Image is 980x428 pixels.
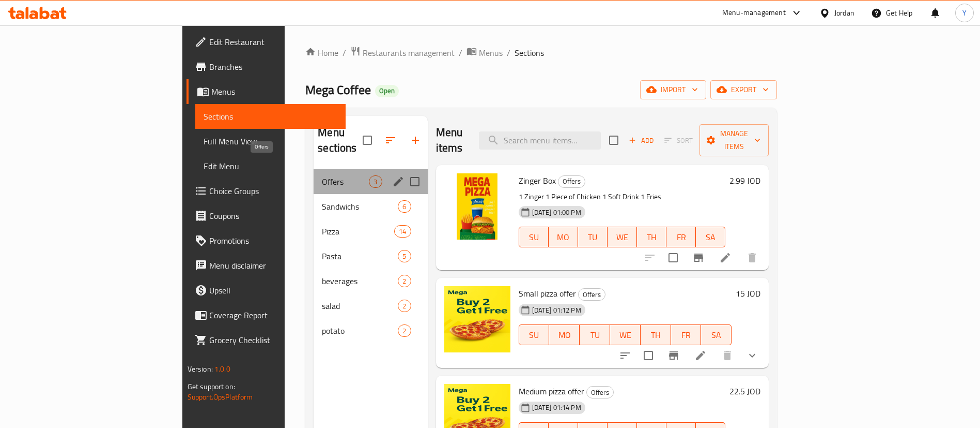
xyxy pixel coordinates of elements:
span: SA [700,230,721,245]
span: export [719,83,769,96]
span: TH [641,230,662,245]
span: Open [375,86,399,95]
span: Offers [558,175,585,187]
button: SA [696,227,725,247]
button: delete [740,245,765,270]
button: FR [666,227,696,247]
span: Select section first [658,132,699,149]
span: Menu disclaimer [209,259,338,272]
span: Pasta [322,250,398,262]
li: / [459,47,462,59]
span: Menus [479,47,503,59]
span: Add [627,135,655,146]
h6: 22.5 JOD [729,384,760,399]
span: Grocery Checklist [209,334,338,346]
div: beverages2 [314,269,427,293]
span: WE [612,230,633,245]
button: MO [549,227,578,247]
h6: 2.99 JOD [729,173,760,188]
span: 3 [369,177,381,187]
div: Jordan [834,7,854,19]
span: Promotions [209,234,338,247]
img: Small pizza offer [444,286,510,352]
div: items [398,300,411,312]
button: TU [578,227,608,247]
div: Pizza14 [314,219,427,244]
button: export [710,80,777,99]
span: Sandwichs [322,200,398,213]
span: Restaurants management [363,47,455,59]
div: items [398,275,411,287]
a: Menus [466,46,503,60]
button: FR [671,324,702,345]
span: Sort sections [378,128,403,153]
button: WE [608,227,637,247]
span: TU [582,230,603,245]
div: salad2 [314,293,427,318]
span: TH [645,328,667,343]
button: show more [740,343,765,368]
span: Coverage Report [209,309,338,321]
span: MO [553,230,574,245]
a: Grocery Checklist [186,328,346,352]
button: import [640,80,706,99]
button: Branch-specific-item [661,343,686,368]
svg: Show Choices [746,349,758,362]
span: Offers [579,289,605,301]
button: SA [701,324,732,345]
button: MO [549,324,580,345]
span: Pizza [322,225,394,238]
span: Coupons [209,210,338,222]
a: Menu disclaimer [186,253,346,278]
span: Full Menu View [204,135,338,147]
div: Offers [558,175,585,188]
span: SU [523,230,545,245]
span: Branches [209,61,338,73]
span: Select all sections [356,129,378,151]
span: Offers [587,387,613,399]
span: salad [322,300,398,312]
span: Y [962,7,967,19]
span: [DATE] 01:12 PM [528,305,585,315]
input: search [479,131,601,150]
span: MO [553,328,575,343]
span: 5 [398,252,410,261]
div: items [398,324,411,337]
span: Select section [603,129,625,151]
a: Coverage Report [186,303,346,328]
a: Choice Groups [186,179,346,203]
button: TU [580,324,610,345]
span: FR [671,230,692,245]
span: Offers [322,175,369,188]
span: Version: [188,362,213,376]
button: Manage items [699,124,769,156]
span: Edit Menu [204,160,338,172]
a: Edit menu item [694,349,707,362]
span: TU [584,328,606,343]
span: Add item [625,132,658,149]
a: Support.OpsPlatform [188,390,253,404]
div: items [398,200,411,213]
span: Medium pizza offer [519,383,584,399]
span: beverages [322,275,398,287]
button: Add section [403,128,428,153]
a: Edit menu item [719,252,732,264]
div: items [398,250,411,262]
li: / [507,47,510,59]
a: Edit Menu [195,154,346,179]
button: edit [391,174,406,189]
span: Select to update [637,345,659,366]
div: Menu-management [722,7,786,19]
button: TH [637,227,666,247]
button: Add [625,132,658,149]
a: Menus [186,79,346,104]
div: potato [322,324,398,337]
span: 2 [398,276,410,286]
span: Manage items [708,127,760,153]
a: Branches [186,54,346,79]
span: 6 [398,202,410,212]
